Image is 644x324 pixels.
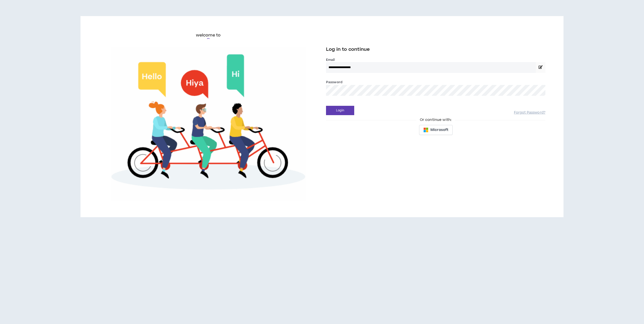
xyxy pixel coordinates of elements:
a: Forgot Password? [514,110,545,115]
h6: welcome to [196,32,221,38]
button: Microsoft [419,125,453,135]
label: Email [326,58,545,62]
span: Or continue with: [416,117,455,123]
button: Login [326,106,354,115]
label: Password [326,80,342,84]
span: Log in to continue [326,46,370,53]
img: Welcome to Wripple [99,47,318,201]
span: Microsoft [430,127,448,133]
